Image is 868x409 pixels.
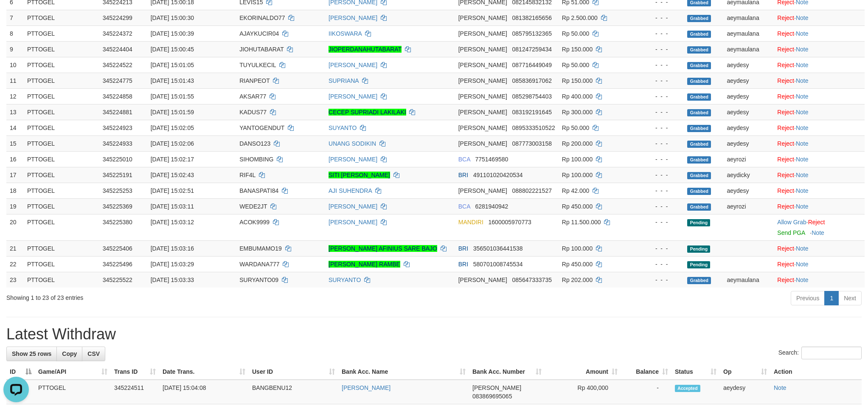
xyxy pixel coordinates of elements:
[808,219,825,226] a: Reject
[458,30,507,37] span: [PERSON_NAME]
[723,151,774,167] td: aeyrozi
[638,276,681,284] div: - - -
[103,30,132,37] span: 345224372
[687,31,711,38] span: Grabbed
[469,364,545,380] th: Bank Acc. Number: activate to sort column ascending
[111,364,159,380] th: Trans ID: activate to sort column ascending
[638,186,681,195] div: - - -
[239,156,273,163] span: SIHOMBING
[638,29,681,38] div: - - -
[24,73,99,88] td: PTTOGEL
[562,14,598,21] span: Rp 2.500.000
[151,203,194,210] span: [DATE] 15:03:11
[151,172,194,178] span: [DATE] 15:02:43
[638,218,681,226] div: - - -
[151,77,194,84] span: [DATE] 15:01:43
[103,156,132,163] span: 345225010
[103,109,132,116] span: 345224881
[562,261,593,268] span: Rp 450.000
[111,380,159,404] td: 345224511
[723,73,774,88] td: aeydesy
[512,187,552,194] span: Copy 088802221527 to clipboard
[239,77,270,84] span: RIANPEOT
[723,25,774,41] td: aeymaulana
[562,140,593,147] span: Rp 200.000
[458,172,468,178] span: BRI
[239,187,278,194] span: BANASPATI84
[777,156,794,163] a: Reject
[812,229,824,236] a: Note
[638,260,681,268] div: - - -
[475,156,508,163] span: Copy 7751469580 to clipboard
[777,93,794,100] a: Reject
[638,202,681,211] div: - - -
[151,156,194,163] span: [DATE] 15:02:17
[458,140,507,147] span: [PERSON_NAME]
[777,219,808,226] span: ·
[458,203,470,210] span: BCA
[621,364,671,380] th: Balance: activate to sort column ascending
[6,10,24,25] td: 7
[671,364,720,380] th: Status: activate to sort column ascending
[777,30,794,37] a: Reject
[249,364,338,380] th: User ID: activate to sort column ascending
[562,172,593,178] span: Rp 100.000
[512,140,552,147] span: Copy 087773003158 to clipboard
[774,135,865,151] td: ·
[512,124,555,131] span: Copy 0895333510522 to clipboard
[774,120,865,135] td: ·
[24,256,99,272] td: PTTOGEL
[562,62,590,68] span: Rp 50.000
[6,73,24,88] td: 11
[512,30,552,37] span: Copy 085795132365 to clipboard
[774,214,865,240] td: ·
[723,120,774,135] td: aeydesy
[458,62,507,68] span: [PERSON_NAME]
[777,46,794,53] a: Reject
[24,198,99,214] td: PTTOGEL
[35,380,111,404] td: PTTOGEL
[24,240,99,256] td: PTTOGEL
[329,62,377,68] a: [PERSON_NAME]
[723,167,774,183] td: aeydicky
[796,77,809,84] a: Note
[638,155,681,164] div: - - -
[774,57,865,73] td: ·
[329,46,402,53] a: JIOPERDANAHUTABARAT
[720,364,770,380] th: Op: activate to sort column ascending
[774,25,865,41] td: ·
[338,364,469,380] th: Bank Acc. Name: activate to sort column ascending
[774,88,865,104] td: ·
[6,272,24,288] td: 23
[723,88,774,104] td: aeydesy
[6,167,24,183] td: 17
[151,124,194,131] span: [DATE] 15:02:05
[796,276,809,283] a: Note
[777,140,794,147] a: Reject
[103,62,132,68] span: 345224522
[774,10,865,25] td: ·
[777,109,794,116] a: Reject
[24,88,99,104] td: PTTOGEL
[329,109,406,116] a: CECEP SUPRIADI LAKILAKI
[6,104,24,120] td: 13
[774,73,865,88] td: ·
[329,140,376,147] a: UNANG SODIKIN
[777,62,794,68] a: Reject
[687,125,711,132] span: Grabbed
[687,109,711,116] span: Grabbed
[458,46,507,53] span: [PERSON_NAME]
[329,156,377,163] a: [PERSON_NAME]
[6,120,24,135] td: 14
[838,291,862,305] a: Next
[796,93,809,100] a: Note
[512,62,552,68] span: Copy 087716449049 to clipboard
[562,187,590,194] span: Rp 42.000
[329,30,362,37] a: IIKOSWARA
[329,203,377,210] a: [PERSON_NAME]
[777,229,805,236] a: Send PGA
[774,167,865,183] td: ·
[103,261,132,268] span: 345225496
[458,261,468,268] span: BRI
[723,135,774,151] td: aeydesy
